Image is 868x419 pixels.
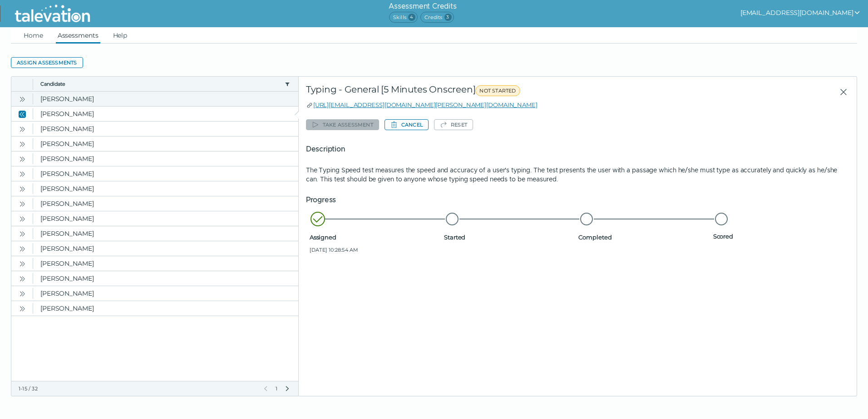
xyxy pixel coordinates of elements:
[17,93,28,104] button: Open
[578,234,709,241] span: Completed
[262,385,269,392] button: Previous Page
[385,119,429,130] button: Cancel
[306,144,849,155] h5: Description
[17,153,28,164] button: Open
[33,211,298,226] clr-dg-cell: [PERSON_NAME]
[17,168,28,179] button: Open
[40,80,281,88] button: Candidate
[17,108,28,119] button: Close
[33,151,298,166] clr-dg-cell: [PERSON_NAME]
[17,213,28,224] button: Open
[17,183,28,194] button: Open
[19,111,26,118] cds-icon: Close
[19,141,26,148] cds-icon: Open
[11,57,83,68] button: Assign assessments
[310,234,440,241] span: Assigned
[306,119,379,130] button: Take assessment
[444,234,575,241] span: Started
[17,243,28,254] button: Open
[56,27,100,44] a: Assessments
[19,275,26,283] cds-icon: Open
[111,27,129,44] a: Help
[832,84,849,100] button: Close
[420,12,454,23] span: Credits
[33,271,298,286] clr-dg-cell: [PERSON_NAME]
[306,166,849,184] p: The Typing Speed test measures the speed and accuracy of a user's typing. The test presents the u...
[33,181,298,196] clr-dg-cell: [PERSON_NAME]
[33,241,298,256] clr-dg-cell: [PERSON_NAME]
[434,119,473,130] button: Reset
[310,246,440,253] span: [DATE] 10:28:54 AM
[284,80,291,88] button: candidate filter
[389,12,418,23] span: Skills
[17,258,28,269] button: Open
[19,171,26,178] cds-icon: Open
[444,14,452,21] span: 3
[275,385,278,392] span: 1
[19,215,26,223] cds-icon: Open
[33,107,298,121] clr-dg-cell: [PERSON_NAME]
[17,138,28,149] button: Open
[33,286,298,301] clr-dg-cell: [PERSON_NAME]
[19,156,26,163] cds-icon: Open
[17,288,28,299] button: Open
[408,14,415,21] span: 4
[19,200,26,208] cds-icon: Open
[19,290,26,297] cds-icon: Open
[284,385,291,392] button: Next Page
[33,122,298,136] clr-dg-cell: [PERSON_NAME]
[19,385,256,392] div: 1-15 / 32
[19,305,26,312] cds-icon: Open
[17,228,28,239] button: Open
[389,1,456,12] h6: Assessment Credits
[740,7,861,18] button: show user actions
[306,84,678,100] div: Typing - General [5 Minutes Onscreen]
[17,198,28,209] button: Open
[19,230,26,238] cds-icon: Open
[22,27,45,44] a: Home
[306,195,849,205] h5: Progress
[17,273,28,284] button: Open
[313,101,538,108] a: [URL][EMAIL_ADDRESS][DOMAIN_NAME][PERSON_NAME][DOMAIN_NAME]
[33,226,298,241] clr-dg-cell: [PERSON_NAME]
[11,2,94,25] img: Talevation_Logo_Transparent_white.png
[33,256,298,271] clr-dg-cell: [PERSON_NAME]
[33,166,298,181] clr-dg-cell: [PERSON_NAME]
[19,185,26,193] cds-icon: Open
[713,233,844,240] span: Scored
[33,196,298,211] clr-dg-cell: [PERSON_NAME]
[19,245,26,253] cds-icon: Open
[33,136,298,151] clr-dg-cell: [PERSON_NAME]
[19,260,26,268] cds-icon: Open
[19,126,26,133] cds-icon: Open
[17,303,28,314] button: Open
[33,301,298,316] clr-dg-cell: [PERSON_NAME]
[19,96,26,103] cds-icon: Open
[33,92,298,106] clr-dg-cell: [PERSON_NAME]
[17,123,28,134] button: Open
[475,85,520,96] span: NOT STARTED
